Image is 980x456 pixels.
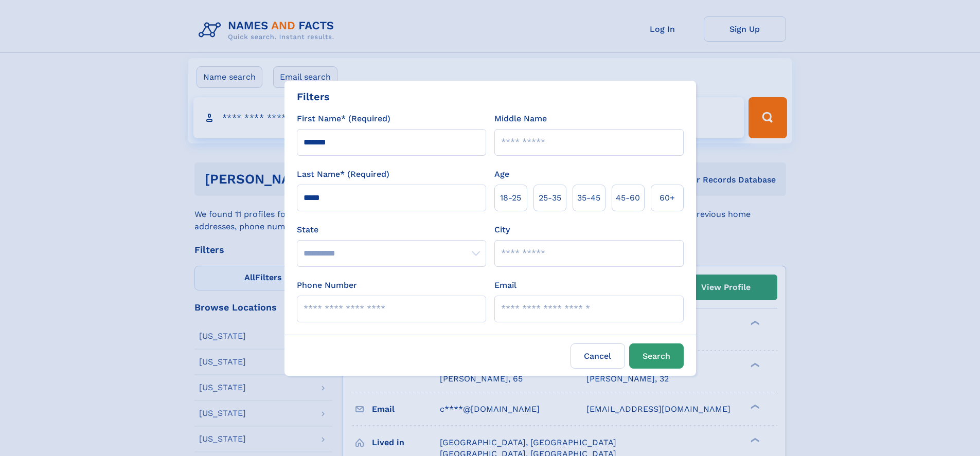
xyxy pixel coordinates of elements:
span: 25‑35 [539,192,561,204]
label: Middle Name [494,113,547,125]
span: 35‑45 [577,192,600,204]
span: 18‑25 [500,192,521,204]
label: Email [494,279,516,291]
label: Cancel [571,343,625,369]
label: Last Name* (Required) [297,168,389,180]
label: State [297,224,486,236]
span: 45‑60 [616,192,640,204]
label: First Name* (Required) [297,113,390,125]
label: Age [494,168,509,180]
label: City [494,224,510,236]
span: 60+ [660,192,675,204]
div: Filters [297,89,330,104]
label: Phone Number [297,279,357,291]
button: Search [629,343,684,369]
